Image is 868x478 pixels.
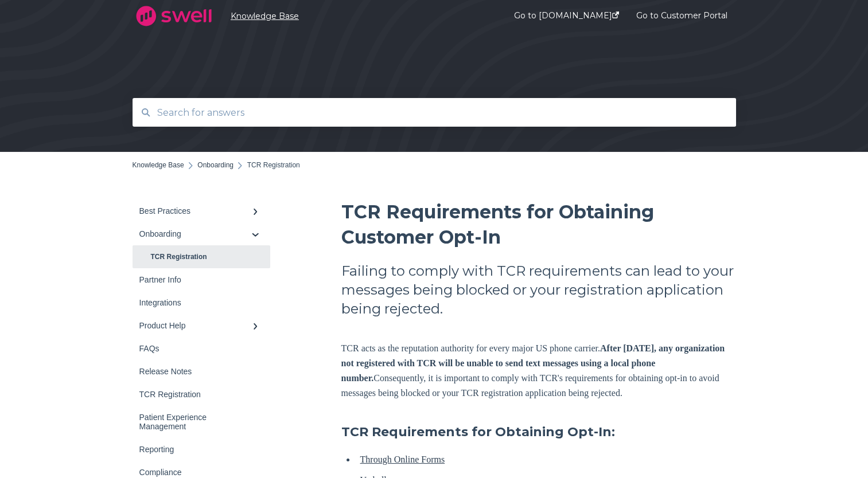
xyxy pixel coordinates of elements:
a: Product Help [133,314,270,337]
a: Best Practices [133,199,270,222]
div: Product Help [139,321,252,330]
a: Onboarding [133,222,270,245]
div: FAQs [139,344,252,353]
p: TCR acts as the reputation authority for every major US phone carrier. Consequently, it is import... [341,341,736,401]
a: Through Online Forms [360,455,445,464]
h3: TCR Requirements for Obtaining Opt-In: [341,424,736,441]
a: FAQs [133,337,270,360]
div: Patient Experience Management [139,413,252,431]
div: TCR Registration [139,390,252,399]
input: Search for answers [150,100,719,125]
h2: Failing to comply with TCR requirements can lead to your messages being blocked or your registrat... [341,261,736,318]
div: Integrations [139,298,252,307]
span: TCR Requirements for Obtaining Customer Opt-In [341,201,654,248]
a: Reporting [133,438,270,461]
a: Patient Experience Management [133,406,270,438]
div: Best Practices [139,206,252,216]
a: Onboarding [197,161,233,169]
a: TCR Registration [133,245,270,268]
div: Compliance [139,468,252,477]
img: company logo [133,2,216,30]
a: Partner Info [133,268,270,291]
a: Knowledge Base [133,161,184,169]
strong: After [DATE], any organization not registered with TCR will be unable to send text messages using... [341,343,725,383]
a: Release Notes [133,360,270,383]
a: Knowledge Base [231,11,480,21]
div: Partner Info [139,275,252,284]
div: Onboarding [139,229,252,238]
span: TCR Registration [247,161,300,169]
a: Integrations [133,291,270,314]
a: TCR Registration [133,383,270,406]
div: Release Notes [139,367,252,376]
div: Reporting [139,445,252,454]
